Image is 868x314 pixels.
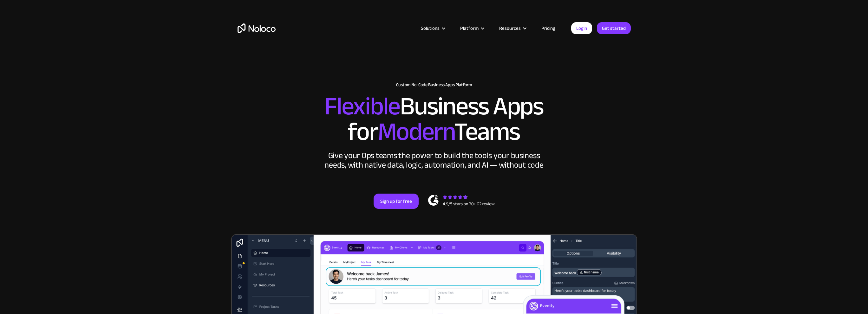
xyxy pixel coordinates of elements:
[378,108,454,155] span: Modern
[323,151,545,170] div: Give your Ops teams the power to build the tools your business needs, with native data, logic, au...
[452,24,491,32] div: Platform
[238,82,631,87] h1: Custom No-Code Business Apps Platform
[533,24,563,32] a: Pricing
[460,24,479,32] div: Platform
[491,24,533,32] div: Resources
[499,24,521,32] div: Resources
[421,24,440,32] div: Solutions
[238,94,631,144] h2: Business Apps for Teams
[238,23,276,33] a: home
[571,22,592,34] a: Login
[597,22,631,34] a: Get started
[374,194,419,209] a: Sign up for free
[413,24,452,32] div: Solutions
[324,83,400,130] span: Flexible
